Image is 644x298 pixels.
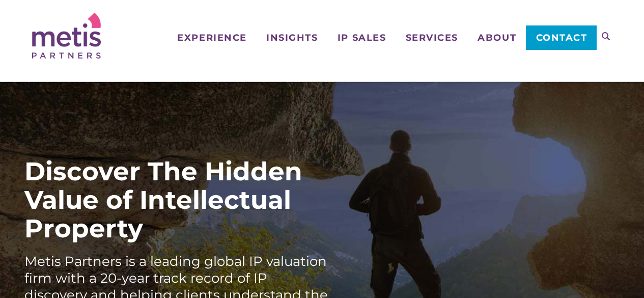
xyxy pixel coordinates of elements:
[406,33,458,42] span: Services
[526,25,597,50] a: Contact
[338,33,386,42] span: IP Sales
[536,33,587,42] span: Contact
[24,157,330,243] div: Discover The Hidden Value of Intellectual Property
[266,33,318,42] span: Insights
[32,13,101,59] img: Metis Partners
[177,33,246,42] span: Experience
[478,33,516,42] span: About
